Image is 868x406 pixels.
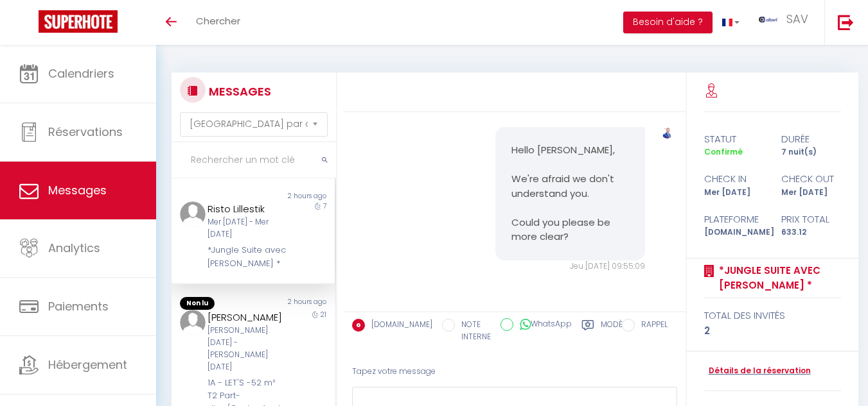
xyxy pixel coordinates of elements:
div: Plateforme [695,212,772,227]
div: [PERSON_NAME] [DATE] - [PERSON_NAME] [DATE] [208,325,286,373]
div: check in [695,171,772,187]
span: SAV [786,11,808,27]
div: statut [695,131,772,147]
span: Chercher [196,14,240,28]
div: Mer [DATE] - Mer [DATE] [208,216,286,241]
label: [DOMAIN_NAME] [365,319,432,333]
span: 21 [321,310,326,319]
label: WhatsApp [513,318,572,332]
div: Prix total [772,212,849,227]
div: check out [772,171,849,187]
img: ... [759,17,778,22]
span: Messages [48,182,107,198]
div: 2 hours ago [253,297,335,310]
label: Modèles [601,319,635,345]
h3: MESSAGES [206,77,271,106]
div: Tapez votre message [352,356,677,387]
span: Paiements [48,298,109,314]
div: Risto Lillestik [208,201,286,217]
img: ... [662,128,673,139]
span: Hébergement [48,357,127,373]
div: 2 [704,323,842,339]
label: NOTE INTERNE [455,319,491,343]
div: 2 hours ago [253,191,335,201]
a: *Jungle Suite avec [PERSON_NAME] * [714,263,842,293]
span: Non lu [180,297,215,310]
pre: Hello [PERSON_NAME], We're afraid we don't understand you. Could you please be more clear? [511,143,629,244]
span: Confirmé [704,146,743,157]
a: Détails de la réservation [704,365,811,377]
span: 7 [323,201,326,211]
button: Besoin d'aide ? [623,12,713,33]
input: Rechercher un mot clé [172,142,336,178]
label: RAPPEL [635,319,668,333]
div: 7 nuit(s) [772,146,849,158]
img: ... [180,201,206,227]
span: Analytics [48,240,100,256]
span: Réservations [48,124,123,140]
div: [PERSON_NAME] [208,310,286,325]
img: Super Booking [39,10,118,33]
img: ... [180,310,206,335]
div: *Jungle Suite avec [PERSON_NAME] * [208,244,286,270]
div: [DOMAIN_NAME] [695,226,772,239]
div: Mer [DATE] [695,187,772,199]
div: durée [772,131,849,147]
div: Mer [DATE] [772,187,849,199]
img: logout [838,14,854,30]
div: 633.12 [772,226,849,239]
div: Jeu [DATE] 09:55:09 [495,260,645,273]
span: Calendriers [48,65,114,81]
div: total des invités [704,308,842,323]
